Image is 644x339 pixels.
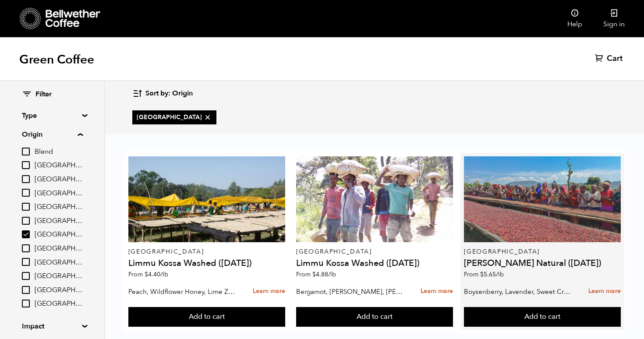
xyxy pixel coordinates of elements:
[296,285,403,298] p: Bergamot, [PERSON_NAME], [PERSON_NAME]
[145,89,193,99] span: Sort by: Origin
[35,147,83,157] span: Blend
[22,217,30,225] input: [GEOGRAPHIC_DATA]
[464,259,621,268] h4: [PERSON_NAME] Natural ([DATE])
[22,189,30,197] input: [GEOGRAPHIC_DATA]
[22,258,30,266] input: [GEOGRAPHIC_DATA]
[464,285,571,298] p: Boysenberry, Lavender, Sweet Cream
[464,307,621,327] button: Add to cart
[35,202,83,212] span: [GEOGRAPHIC_DATA]
[464,270,504,279] span: From
[312,270,316,279] span: $
[595,53,625,64] a: Cart
[464,249,621,255] p: [GEOGRAPHIC_DATA]
[35,230,83,240] span: [GEOGRAPHIC_DATA]
[35,189,83,198] span: [GEOGRAPHIC_DATA]
[22,244,30,252] input: [GEOGRAPHIC_DATA]
[35,299,83,309] span: [GEOGRAPHIC_DATA]
[35,258,83,268] span: [GEOGRAPHIC_DATA]
[35,175,83,184] span: [GEOGRAPHIC_DATA]
[128,270,168,279] span: From
[22,272,30,280] input: [GEOGRAPHIC_DATA]
[496,270,504,279] span: /lb
[145,270,148,279] span: $
[253,282,285,301] a: Learn more
[132,83,193,104] button: Sort by: Origin
[35,272,83,281] span: [GEOGRAPHIC_DATA]
[35,286,83,295] span: [GEOGRAPHIC_DATA]
[296,307,453,327] button: Add to cart
[296,249,453,255] p: [GEOGRAPHIC_DATA]
[35,161,83,170] span: [GEOGRAPHIC_DATA]
[588,282,621,301] a: Learn more
[22,286,30,294] input: [GEOGRAPHIC_DATA]
[128,259,285,268] h4: Limmu Kossa Washed ([DATE])
[128,249,285,255] p: [GEOGRAPHIC_DATA]
[607,53,623,64] span: Cart
[19,52,94,67] h1: Green Coffee
[421,282,453,301] a: Learn more
[22,230,30,238] input: [GEOGRAPHIC_DATA]
[480,270,504,279] bdi: 5.65
[22,161,30,169] input: [GEOGRAPHIC_DATA]
[128,307,285,327] button: Add to cart
[328,270,336,279] span: /lb
[22,321,82,332] summary: Impact
[22,110,82,121] summary: Type
[128,285,235,298] p: Peach, Wildflower Honey, Lime Zest
[22,175,30,183] input: [GEOGRAPHIC_DATA]
[480,270,484,279] span: $
[22,148,30,155] input: Blend
[35,216,83,226] span: [GEOGRAPHIC_DATA]
[296,270,336,279] span: From
[35,244,83,254] span: [GEOGRAPHIC_DATA]
[296,259,453,268] h4: Limmu Kossa Washed ([DATE])
[145,270,168,279] bdi: 4.40
[35,90,52,99] span: Filter
[22,300,30,307] input: [GEOGRAPHIC_DATA]
[312,270,336,279] bdi: 4.88
[137,113,212,122] span: [GEOGRAPHIC_DATA]
[22,129,83,140] summary: Origin
[22,203,30,211] input: [GEOGRAPHIC_DATA]
[160,270,168,279] span: /lb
